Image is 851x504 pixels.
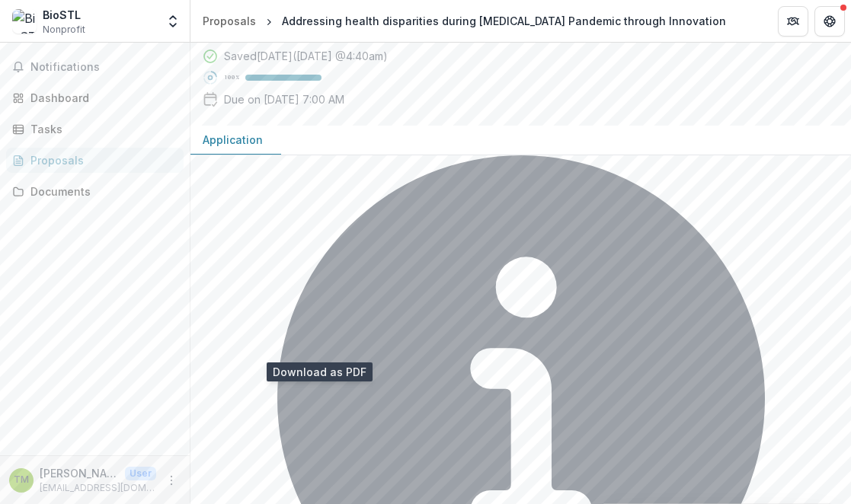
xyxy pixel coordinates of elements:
[162,471,181,490] button: More
[30,152,171,168] div: Proposals
[814,6,845,37] button: Get Help
[40,481,156,495] p: [EMAIL_ADDRESS][DOMAIN_NAME]
[203,132,263,148] p: Application
[778,6,808,37] button: Partners
[30,61,178,74] span: Notifications
[125,467,156,480] p: User
[6,85,184,110] a: Dashboard
[43,23,85,37] span: Nonprofit
[197,10,732,32] nav: breadcrumb
[6,55,184,79] button: Notifications
[6,116,184,142] a: Tasks
[224,91,344,107] p: Due on [DATE] 7:00 AM
[12,9,37,33] img: BioSTL
[6,179,184,204] a: Documents
[30,183,171,199] div: Documents
[197,10,262,32] a: Proposals
[14,475,29,485] div: Taylor McCabe
[162,6,184,37] button: Open entity switcher
[30,121,171,137] div: Tasks
[43,7,85,23] div: BioSTL
[30,90,171,106] div: Dashboard
[40,465,119,481] p: [PERSON_NAME]
[224,48,388,64] div: Saved [DATE] ( [DATE] @ 4:40am )
[224,72,239,83] p: 100 %
[6,148,184,173] a: Proposals
[203,13,256,29] div: Proposals
[282,13,726,29] div: Addressing health disparities during [MEDICAL_DATA] Pandemic through Innovation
